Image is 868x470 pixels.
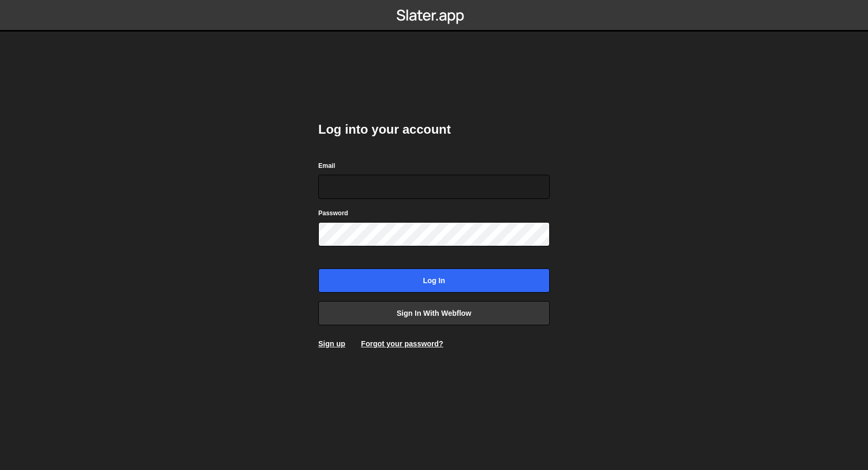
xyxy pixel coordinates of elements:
[318,268,550,293] input: Log in
[361,339,443,348] a: Forgot your password?
[318,121,550,138] h2: Log into your account
[318,301,550,325] a: Sign in with Webflow
[318,339,345,348] a: Sign up
[318,208,348,218] label: Password
[318,161,335,171] label: Email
